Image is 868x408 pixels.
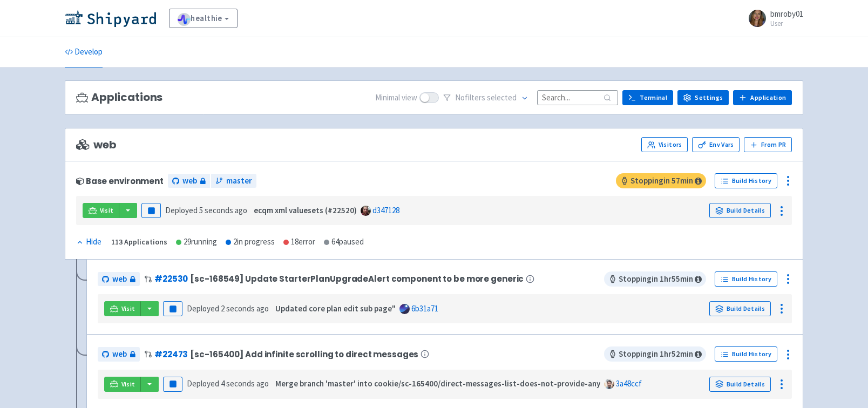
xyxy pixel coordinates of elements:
a: Build History [715,346,777,362]
button: Hide [76,236,103,248]
a: Application [733,90,792,105]
a: Visit [104,377,141,392]
strong: Updated core plan edit sub page" [275,303,396,314]
a: healthie [169,9,238,28]
strong: ecqm xml valuesets (#22520) [254,205,357,215]
a: 6b31a71 [411,303,438,314]
a: Build History [715,271,777,287]
span: Visit [121,304,135,313]
a: Terminal [622,90,673,105]
small: User [770,20,803,27]
span: web [182,175,197,187]
a: #22530 [154,273,188,284]
a: Visitors [641,137,688,152]
span: Deployed [187,378,269,389]
a: Visit [104,301,141,316]
a: Develop [65,37,103,67]
time: 2 seconds ago [221,303,269,314]
div: 29 running [176,236,217,248]
div: Hide [76,236,101,248]
strong: Merge branch 'master' into cookie/sc-165400/direct-messages-list-does-not-provide-any [275,378,600,389]
a: d347128 [372,205,399,215]
span: No filter s [455,92,517,104]
span: web [112,348,127,361]
span: Visit [121,380,135,389]
span: Deployed [165,205,247,215]
a: Visit [83,203,119,218]
a: Settings [677,90,729,105]
span: Stopping in 57 min [616,173,706,188]
div: 18 error [283,236,315,248]
img: Shipyard logo [65,10,156,27]
span: Minimal view [375,92,417,104]
span: web [76,139,116,151]
div: Base environment [76,176,164,186]
span: Deployed [187,303,269,314]
a: web [98,272,140,287]
time: 4 seconds ago [221,378,269,389]
button: Pause [141,203,161,218]
a: 3a48ccf [616,378,642,389]
a: web [98,347,140,362]
span: Stopping in 1 hr 55 min [604,271,706,287]
button: Pause [163,301,182,316]
h3: Applications [76,91,162,104]
a: Build History [715,173,777,188]
span: Visit [100,206,114,215]
span: master [226,175,252,187]
div: 113 Applications [111,236,167,248]
span: bmroby01 [770,9,803,19]
div: 64 paused [324,236,364,248]
span: [sc-168549] Update StarterPlanUpgradeAlert component to be more generic [190,274,524,283]
span: web [112,273,127,285]
a: Build Details [709,377,771,392]
button: From PR [744,137,792,152]
a: Env Vars [692,137,740,152]
a: Build Details [709,301,771,316]
time: 5 seconds ago [199,205,247,215]
input: Search... [537,90,618,105]
button: Pause [163,377,182,392]
a: Build Details [709,203,771,218]
a: bmroby01 User [742,10,803,27]
span: [sc-165400] Add infinite scrolling to direct messages [190,350,418,359]
div: 2 in progress [226,236,275,248]
a: web [168,174,210,188]
span: Stopping in 1 hr 52 min [604,346,706,362]
a: master [211,174,256,188]
a: #22473 [154,349,188,360]
span: selected [487,92,517,103]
